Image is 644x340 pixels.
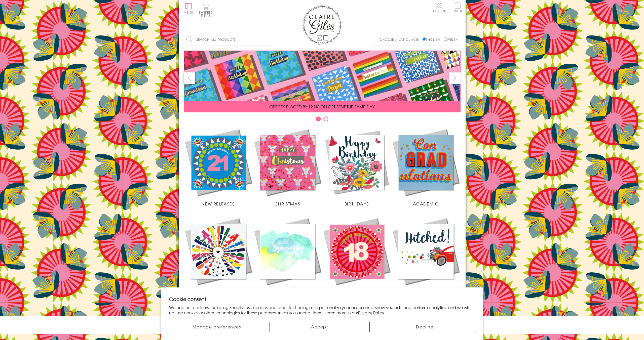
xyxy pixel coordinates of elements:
[184,72,195,84] button: prev
[413,201,439,207] span: Academic
[270,322,370,332] button: Accept
[267,34,272,45] input: Search
[184,3,194,14] button: Menu
[391,217,461,296] a: Wedding Occasions
[423,37,442,42] label: English
[423,37,426,41] input: English
[169,305,475,315] p: We and our partners, including Shopify, use cookies and other technologies to personalize your ex...
[184,116,461,124] div: Carousel Pagination
[184,10,194,15] span: Menu
[322,217,391,296] a: Age Cards
[169,295,475,303] h2: Cookie consent
[199,4,213,17] button: Basket0 items
[433,3,445,12] a: Log In
[444,37,458,42] label: Welsh
[184,34,272,45] input: Search all products
[184,217,253,296] a: Congratulations
[444,37,447,41] input: Welsh
[323,116,328,121] button: Carousel Page 2
[184,128,253,207] a: New Releases
[358,310,384,316] a: Privacy Policy
[380,37,422,42] p: Choose a language:
[316,116,321,121] button: Carousel Page 1 (Current Slide)
[202,201,235,207] span: New Releases
[201,10,213,18] span: 0 items
[253,128,322,207] a: Christmas
[275,201,300,207] span: Christmas
[345,201,369,207] span: Birthdays
[449,72,461,84] button: next
[452,3,463,12] span: Trade
[253,217,322,296] a: Sympathy
[452,3,463,13] a: Trade
[169,322,264,332] button: Manage preferences
[302,5,342,45] img: Claire Giles Greetings Cards
[391,128,461,207] a: Academic
[269,104,375,110] span: ORDERS PLACED BY 12 NOON GET SENT THE SAME DAY
[193,324,241,330] span: Manage preferences
[322,128,391,207] a: Birthdays
[375,322,475,332] button: Decline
